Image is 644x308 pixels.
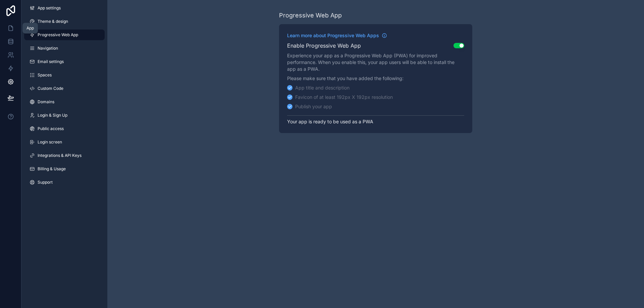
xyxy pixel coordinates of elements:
[38,32,78,38] span: Progressive Web App
[38,59,64,64] span: Email settings
[38,46,58,51] span: Navigation
[287,115,464,125] p: Your app is ready to be used as a PWA
[24,177,105,188] a: Support
[38,153,82,158] span: Integrations & API Keys
[287,42,361,50] h2: Enable Progressive Web App
[24,43,105,54] a: Navigation
[24,137,105,147] a: Login screen
[38,180,53,185] span: Support
[24,56,105,67] a: Email settings
[38,139,62,145] span: Login screen
[38,126,64,131] span: Public access
[287,32,379,39] span: Learn more about Progressive Web Apps
[24,164,105,174] a: Billing & Usage
[287,32,387,39] a: Learn more about Progressive Web Apps
[295,84,350,91] div: App title and description
[24,29,105,40] a: Progressive Web App
[38,99,54,105] span: Domains
[287,52,464,72] p: Experience your app as a Progressive Web App (PWA) for improved performance. When you enable this...
[38,5,61,11] span: App settings
[38,113,67,118] span: Login & Sign Up
[24,97,105,107] a: Domains
[38,166,66,172] span: Billing & Usage
[24,150,105,161] a: Integrations & API Keys
[38,19,68,24] span: Theme & design
[24,83,105,94] a: Custom Code
[24,123,105,134] a: Public access
[287,75,464,82] p: Please make sure that you have added the following:
[295,94,393,101] div: Favicon of at least 192px X 192px resolution
[279,11,342,20] div: Progressive Web App
[24,110,105,121] a: Login & Sign Up
[295,103,332,110] div: Publish your app
[38,86,63,91] span: Custom Code
[24,3,105,13] a: App settings
[26,25,34,31] div: App
[38,72,52,78] span: Spaces
[24,16,105,27] a: Theme & design
[24,70,105,80] a: Spaces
